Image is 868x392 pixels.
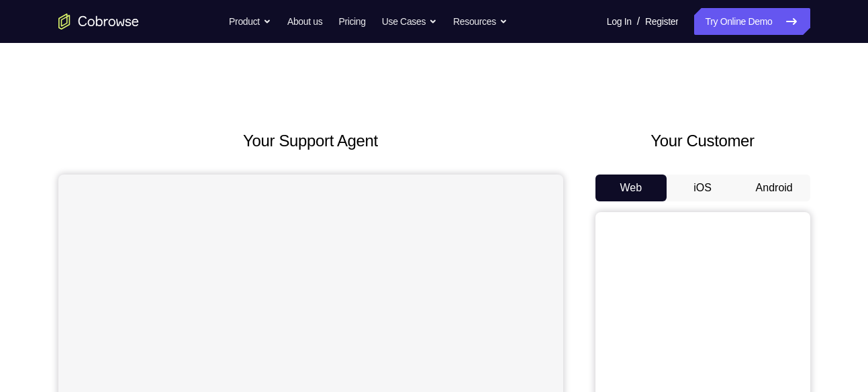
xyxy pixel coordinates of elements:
[607,8,632,35] a: Log In
[382,8,437,35] button: Use Cases
[637,13,640,30] span: /
[595,175,667,201] button: Web
[229,8,271,35] button: Product
[595,129,810,153] h2: Your Customer
[338,8,365,35] a: Pricing
[453,8,508,35] button: Resources
[645,8,678,35] a: Register
[694,8,810,35] a: Try Online Demo
[58,13,139,30] a: Go to the home page
[667,175,738,201] button: iOS
[58,129,563,153] h2: Your Support Agent
[287,8,322,35] a: About us
[738,175,810,201] button: Android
